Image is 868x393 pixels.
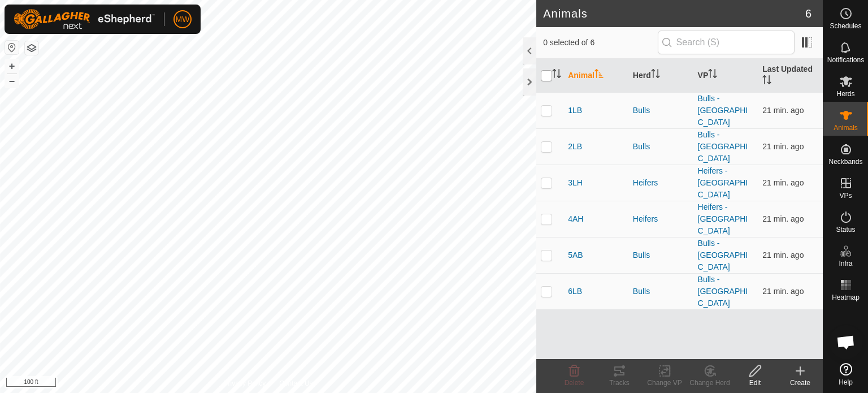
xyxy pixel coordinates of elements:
span: Sep 24, 2025, 8:35 PM [762,178,804,187]
span: 0 selected of 6 [543,37,657,49]
div: Tracks [597,378,642,388]
span: Schedules [830,23,861,29]
a: Bulls - [GEOGRAPHIC_DATA] [698,94,748,127]
p-sorticon: Activate to sort [651,71,660,80]
p-sorticon: Activate to sort [762,77,771,86]
span: Sep 24, 2025, 8:35 PM [762,106,804,115]
a: Privacy Policy [224,378,266,388]
input: Search (S) [658,31,795,54]
button: Reset Map [5,41,19,54]
a: Help [823,359,868,390]
h2: Animals [543,7,805,20]
div: Bulls [633,286,689,297]
span: Sep 24, 2025, 8:35 PM [762,287,804,296]
button: – [5,74,19,88]
p-sorticon: Activate to sort [594,71,604,80]
span: Infra [839,260,852,267]
a: Bulls - [GEOGRAPHIC_DATA] [698,275,748,308]
span: MW [176,14,190,25]
div: Create [778,378,823,388]
span: 6LB [568,286,582,297]
span: Delete [565,379,584,387]
div: Change VP [642,378,687,388]
span: Neckbands [828,158,862,165]
span: 4AH [568,213,583,225]
div: Heifers [633,213,689,225]
span: 2LB [568,141,582,153]
span: VPs [839,192,852,199]
span: Help [839,379,853,386]
div: Bulls [633,249,689,261]
div: Heifers [633,177,689,189]
span: Sep 24, 2025, 8:35 PM [762,142,804,151]
span: Animals [834,124,858,131]
a: Contact Us [279,378,313,388]
p-sorticon: Activate to sort [708,71,717,80]
p-sorticon: Activate to sort [552,71,561,80]
div: Edit [732,378,778,388]
div: Open chat [829,325,863,359]
th: Animal [563,59,628,93]
span: Herds [836,90,854,97]
th: Last Updated [758,59,823,93]
a: Heifers - [GEOGRAPHIC_DATA] [698,166,748,199]
span: Sep 24, 2025, 8:35 PM [762,214,804,223]
div: Change Herd [687,378,732,388]
span: Notifications [827,57,864,63]
button: Map Layers [25,41,38,55]
span: Heatmap [832,294,860,301]
span: 6 [805,5,811,22]
div: Bulls [633,141,689,153]
th: Herd [628,59,693,93]
span: 3LH [568,177,583,189]
div: Bulls [633,105,689,116]
span: Sep 24, 2025, 8:35 PM [762,251,804,260]
span: 1LB [568,105,582,116]
a: Bulls - [GEOGRAPHIC_DATA] [698,130,748,163]
a: Heifers - [GEOGRAPHIC_DATA] [698,202,748,235]
button: + [5,59,19,73]
img: Gallagher Logo [14,9,155,29]
span: 5AB [568,249,583,261]
span: Status [836,226,855,233]
th: VP [693,59,758,93]
a: Bulls - [GEOGRAPHIC_DATA] [698,239,748,271]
